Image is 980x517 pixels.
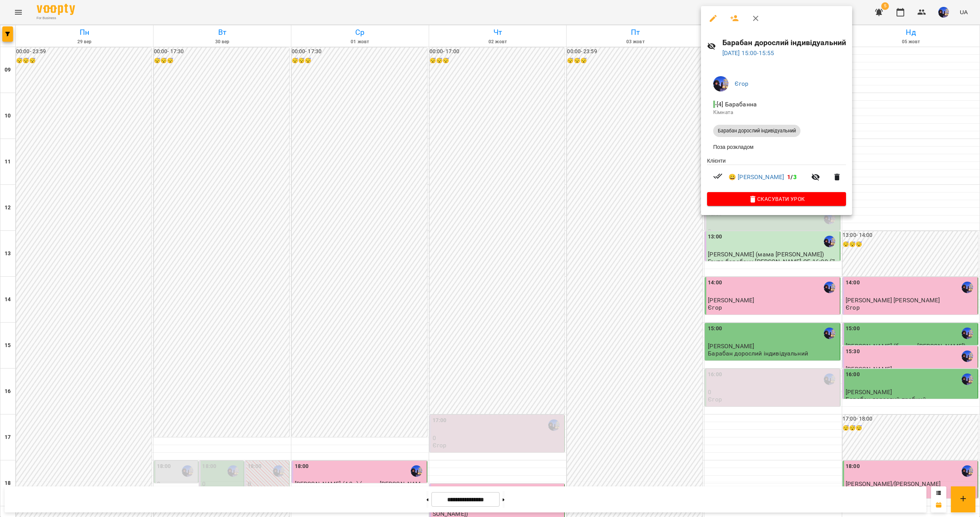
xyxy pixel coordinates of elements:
img: 697e48797de441964643b5c5372ef29d.jpg [713,76,728,91]
li: Поза розкладом [707,140,846,154]
ul: Клієнти [707,157,846,192]
a: Єгор [735,80,749,87]
b: / [787,173,796,181]
a: 😀 [PERSON_NAME] [728,173,784,182]
button: Скасувати Урок [707,192,846,206]
span: Барабан дорослий індивідуальний [713,127,800,134]
svg: Візит сплачено [713,171,722,181]
h6: Барабан дорослий індивідуальний [722,37,846,49]
span: 3 [793,173,797,181]
span: Скасувати Урок [713,194,840,204]
a: [DATE] 15:00-15:55 [722,49,774,57]
span: 1 [787,173,791,181]
span: - [4] Барабанна [713,101,758,108]
p: Кімната [713,109,840,116]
